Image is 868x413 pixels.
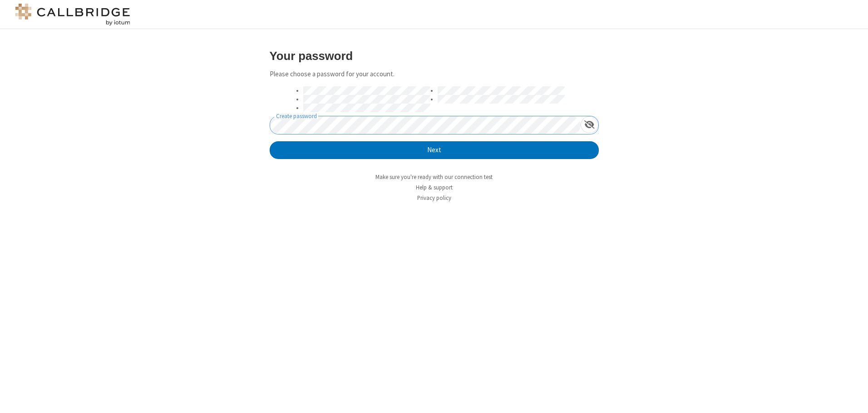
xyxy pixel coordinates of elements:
p: Please choose a password for your account. [270,69,599,80]
a: Help & support [416,184,453,191]
input: Create password [270,116,581,134]
a: Make sure you're ready with our connection test [375,173,493,181]
a: Privacy policy [417,194,451,202]
button: Next [270,141,599,159]
img: logo@2x.png [14,4,132,25]
div: Show password [581,116,598,133]
h3: Your password [270,50,599,62]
